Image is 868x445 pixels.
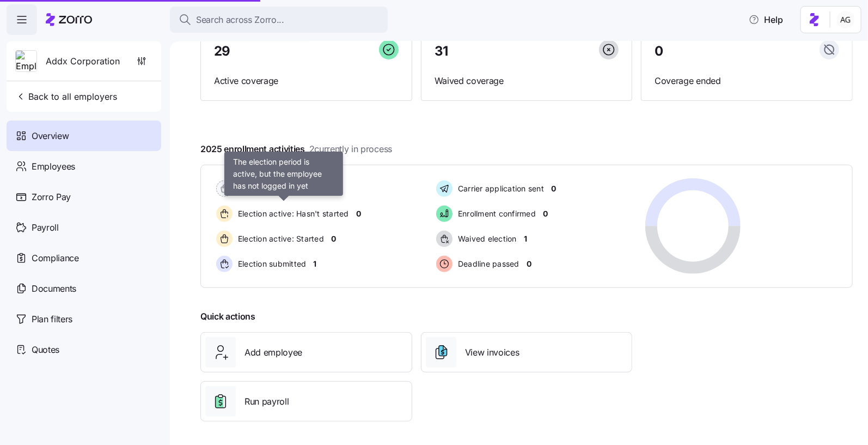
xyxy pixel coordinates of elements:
span: Zorro Pay [32,190,71,204]
span: Deadline passed [455,258,519,269]
span: Election active: Hasn't started [235,208,349,219]
img: Employer logo [16,51,36,73]
span: 1 [314,258,317,269]
span: Compliance [32,251,79,265]
span: 0 [543,208,548,219]
span: Carrier application sent [455,183,544,194]
span: 29 [214,45,230,58]
span: 31 [435,45,448,58]
span: Employees [32,160,75,173]
span: Plan filters [32,312,72,326]
span: Enrollment confirmed [455,208,536,219]
button: Back to all employers [11,86,121,107]
span: Payroll [32,221,59,234]
a: Documents [7,273,161,304]
a: Quotes [7,334,161,365]
span: 0 [356,208,361,219]
span: Back to all employers [15,90,117,103]
span: 0 [331,233,336,244]
span: Overview [32,129,69,143]
span: Election submitted [235,258,307,269]
a: Compliance [7,243,161,273]
span: Coverage ended [655,74,839,88]
span: Quotes [32,343,59,357]
span: 0 [527,258,531,269]
img: 5fc55c57e0610270ad857448bea2f2d5 [837,11,854,28]
button: Help [740,9,792,31]
a: Zorro Pay [7,182,161,212]
span: Search across Zorro... [196,13,284,27]
span: Active coverage [214,74,399,88]
span: 0 [337,183,342,194]
span: Add employee [244,346,302,359]
a: Plan filters [7,304,161,334]
button: Search across Zorro... [170,7,388,33]
span: 0 [655,45,663,58]
span: Documents [32,282,76,296]
span: Waived coverage [435,74,619,88]
span: 0 [551,183,556,194]
span: Pending election window [235,183,330,194]
span: Waived election [455,233,517,244]
span: Quick actions [200,310,255,323]
span: Addx Corporation [46,55,120,68]
a: Payroll [7,212,161,243]
span: 2 currently in process [309,142,392,156]
span: Help [749,13,783,26]
a: Overview [7,121,161,151]
span: 2025 enrollment activities [200,142,392,156]
a: Employees [7,151,161,182]
span: View invoices [465,346,519,359]
span: Run payroll [244,395,289,408]
span: Election active: Started [235,233,324,244]
span: 1 [524,233,527,244]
